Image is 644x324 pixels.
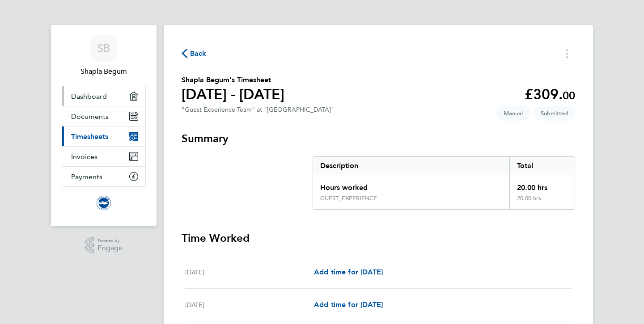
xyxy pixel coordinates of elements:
[71,112,109,121] span: Documents
[314,300,383,309] span: Add time for [DATE]
[314,268,383,276] span: Add time for [DATE]
[534,106,575,121] span: This timesheet is Submitted.
[313,175,509,195] div: Hours worked
[71,173,102,181] span: Payments
[62,86,145,106] a: Dashboard
[182,48,207,59] button: Back
[314,267,383,278] a: Add time for [DATE]
[496,106,530,121] span: This timesheet was manually created.
[182,131,575,146] h3: Summary
[509,195,575,209] div: 20.00 hrs
[525,86,575,103] app-decimal: £309.
[97,42,110,54] span: SB
[182,85,284,103] h1: [DATE] - [DATE]
[313,156,575,210] div: Summary
[563,89,575,102] span: 00
[62,34,146,77] a: SBShapla Begum
[182,106,334,114] div: "Guest Experience Team" at "[GEOGRAPHIC_DATA]"
[97,196,111,210] img: brightonandhovealbion-logo-retina.png
[97,244,123,252] span: Engage
[62,147,145,166] a: Invoices
[62,66,146,77] span: Shapla Begum
[185,299,314,310] div: [DATE]
[320,195,377,202] div: GUEST_EXPERIENCE
[182,231,575,245] h3: Time Worked
[314,299,383,310] a: Add time for [DATE]
[71,132,108,141] span: Timesheets
[85,237,123,254] a: Powered byEngage
[185,267,314,278] div: [DATE]
[509,157,575,175] div: Total
[313,157,509,175] div: Description
[62,167,145,186] a: Payments
[71,152,97,161] span: Invoices
[71,92,107,101] span: Dashboard
[559,46,575,60] button: Timesheets Menu
[51,25,157,226] nav: Main navigation
[97,237,123,244] span: Powered by
[62,196,146,210] a: Go to home page
[190,48,207,59] span: Back
[182,75,284,85] h2: Shapla Begum's Timesheet
[62,126,145,146] a: Timesheets
[509,175,575,195] div: 20.00 hrs
[62,106,145,126] a: Documents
